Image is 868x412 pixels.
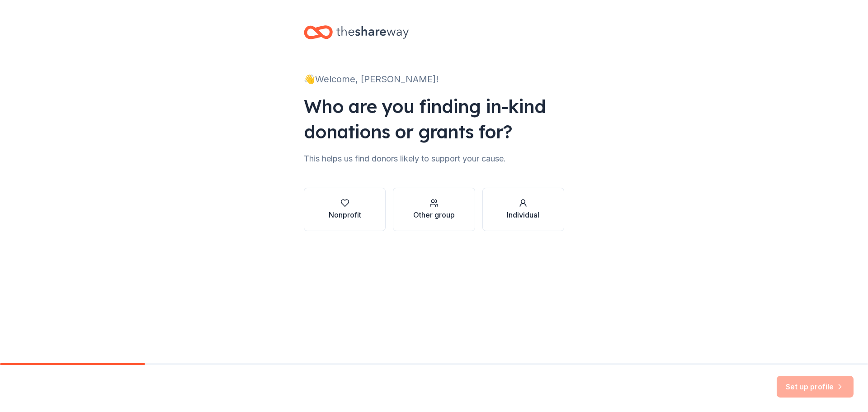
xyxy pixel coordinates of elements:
div: Who are you finding in-kind donations or grants for? [304,94,564,144]
div: Individual [507,209,539,220]
button: Individual [482,188,564,231]
div: Other group [413,209,455,220]
button: Nonprofit [304,188,386,231]
button: Other group [393,188,475,231]
div: This helps us find donors likely to support your cause. [304,152,564,166]
div: Nonprofit [329,209,361,220]
div: 👋 Welcome, [PERSON_NAME]! [304,72,564,86]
